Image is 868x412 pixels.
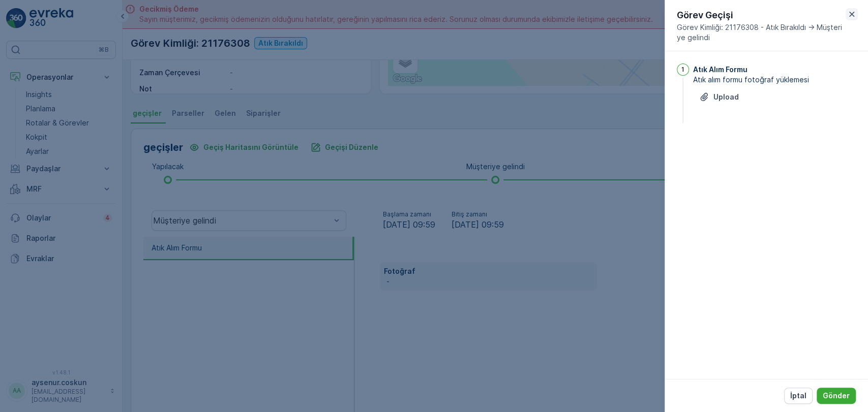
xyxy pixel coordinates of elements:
[784,388,813,404] button: İptal
[823,391,850,401] p: Gönder
[677,64,689,76] div: 1
[677,8,846,22] p: Görev Geçişi
[693,65,747,75] p: Atık Alım Formu
[790,391,806,401] p: İptal
[693,75,856,85] span: Atık alım formu fotoğraf yüklemesi
[677,22,846,43] span: Görev Kimliği: 21176308 - Atık Bırakıldı -> Müşteriye gelindi
[693,89,745,105] button: Dosya Yükle
[817,388,856,404] button: Gönder
[713,92,739,102] p: Upload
